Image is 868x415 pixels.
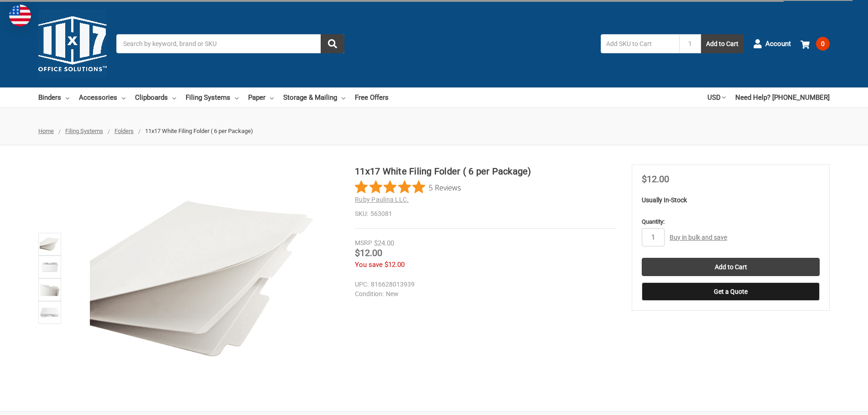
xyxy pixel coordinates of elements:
a: Need Help? [PHONE_NUMBER] [735,87,830,108]
a: Paper [248,87,274,108]
button: Add to Cart [701,34,743,53]
dt: Condition: [355,289,384,299]
a: Folders [114,128,134,134]
a: Buy in bulk and save [670,234,727,241]
input: Search by keyword, brand or SKU [116,34,344,53]
a: Filing Systems [186,87,239,108]
input: Add SKU to Cart [601,34,679,53]
a: Binders [38,87,69,108]
a: Filing Systems [65,128,103,134]
img: 11x17.com [38,10,107,78]
a: Free Offers [355,87,389,108]
label: Quantity: [642,217,820,226]
p: Usually In-Stock [642,195,820,205]
span: Account [765,39,791,49]
input: Add to Cart [642,258,820,276]
a: Clipboards [135,87,176,108]
span: $12.00 [355,247,382,258]
span: 11x17 White Filing Folder ( 6 per Package) [145,128,253,134]
img: 11x17 White Filing Folder ( 6 per Package) [40,302,60,323]
img: 11x17 White Filing Folder ( 6 per Package) [40,257,60,277]
dd: New [355,289,613,299]
dt: UPC: [355,280,369,289]
span: You save [355,261,383,269]
a: USD [707,87,726,108]
button: Get a Quote [642,282,820,301]
span: $24.00 [374,239,394,247]
a: 0 [800,32,830,56]
button: Rated 5 out of 5 stars from 5 reviews. Jump to reviews. [355,180,461,194]
span: $12.00 [385,261,405,269]
h1: 11x17 White Filing Folder ( 6 per Package) [355,164,617,178]
a: Account [753,32,791,56]
a: Storage & Mailing [283,87,345,108]
a: Accessories [79,87,125,108]
a: Home [38,128,54,134]
img: 11x17 White Filing Folder ( 6 per Package) (563081) [40,280,60,300]
a: Ruby Paulina LLC. [355,196,409,203]
span: $12.00 [642,174,669,184]
span: 0 [816,37,830,51]
img: 11x17 White Filing Folder ( 6 per Package) [90,164,318,392]
dd: 563081 [355,209,617,219]
div: MSRP [355,238,372,248]
img: 11x17 White Filing Folder ( 6 per Package) [40,234,60,254]
img: duty and tax information for United States [9,5,31,26]
span: 5 Reviews [429,180,461,194]
dt: SKU: [355,209,368,219]
dd: 816628013939 [355,280,613,289]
